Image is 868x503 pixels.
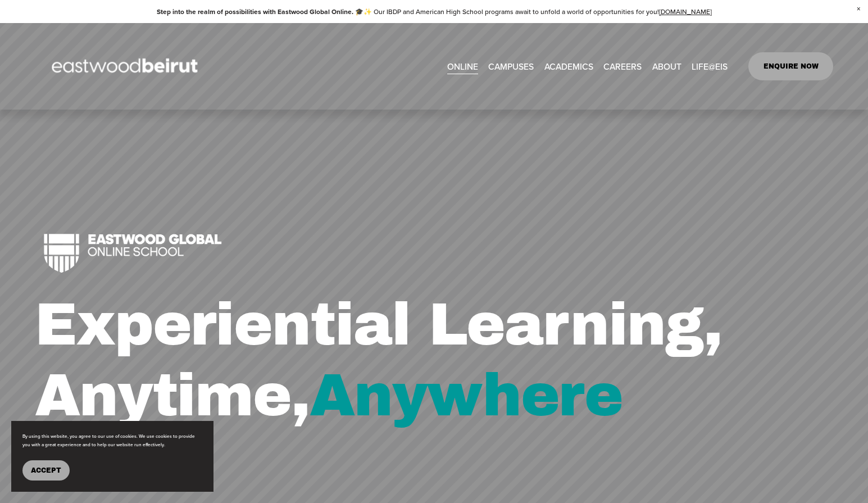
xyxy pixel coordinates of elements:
span: CAMPUSES [488,58,534,74]
section: Cookie banner [11,421,213,492]
a: folder dropdown [544,57,593,75]
h1: Experiential Learning, Anytime, [35,290,833,431]
span: ABOUT [652,58,681,74]
a: folder dropdown [652,57,681,75]
p: By using this website, you agree to our use of cookies. We use cookies to provide you with a grea... [22,432,202,449]
a: [DOMAIN_NAME] [659,7,712,16]
span: Anywhere [310,364,622,428]
a: folder dropdown [488,57,534,75]
span: ACADEMICS [544,58,593,74]
img: EastwoodIS Global Site [35,38,218,95]
button: Accept [22,460,70,481]
a: folder dropdown [692,57,728,75]
a: ONLINE [447,57,478,75]
span: Accept [31,466,61,474]
a: CAREERS [603,57,642,75]
a: ENQUIRE NOW [748,52,833,80]
span: LIFE@EIS [692,58,728,74]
